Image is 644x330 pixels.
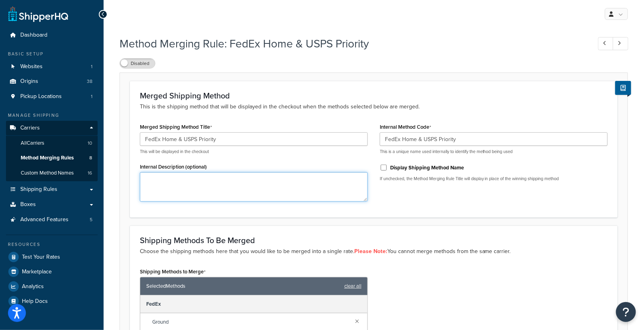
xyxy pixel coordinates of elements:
button: Show Help Docs [615,81,631,95]
li: Custom Method Names [6,166,98,181]
span: Carriers [20,125,40,132]
span: 1 [91,63,92,70]
p: This will be displayed in the checkout [140,149,368,155]
a: Boxes [6,197,98,212]
span: Help Docs [22,298,48,305]
div: Basic Setup [6,51,98,57]
a: Method Merging Rules8 [6,151,98,165]
a: Pickup Locations1 [6,89,98,104]
span: Boxes [20,201,36,208]
span: Ground [152,316,349,328]
li: Method Merging Rules [6,151,98,165]
div: FedEx [140,295,367,313]
a: Previous Record [598,37,614,50]
a: Next Record [613,37,628,50]
span: Selected Methods [146,281,340,292]
li: Carriers [6,121,98,181]
a: Shipping Rules [6,182,98,197]
span: 10 [88,140,92,147]
span: Origins [20,78,38,85]
span: Advanced Features [20,216,69,223]
p: Choose the shipping methods here that you would like to be merged into a single rate. You cannot ... [140,247,608,256]
label: Display Shipping Method Name [390,164,464,171]
span: 38 [87,78,92,85]
a: Help Docs [6,294,98,308]
h1: Method Merging Rule: FedEx Home & USPS Priority [120,36,583,51]
span: 8 [89,155,92,161]
span: Pickup Locations [20,93,62,100]
a: Dashboard [6,28,98,43]
span: 16 [88,170,92,177]
h3: Shipping Methods To Be Merged [140,236,608,245]
span: 1 [91,93,92,100]
div: Manage Shipping [6,112,98,119]
span: Dashboard [20,32,47,39]
p: This is the shipping method that will be displayed in the checkout when the methods selected belo... [140,102,608,111]
span: Test Your Rates [22,254,60,261]
p: If unchecked, the Method Merging Rule Title will display in place of the winning shipping method [380,176,608,182]
label: Disabled [120,59,155,68]
span: Marketplace [22,269,52,275]
span: Analytics [22,283,44,290]
p: This is a unique name used internally to identify the method being used [380,149,608,155]
span: Shipping Rules [20,186,57,193]
li: Advanced Features [6,212,98,227]
label: Internal Method Code [380,124,431,130]
label: Shipping Methods to Merge [140,269,206,275]
label: Merged Shipping Method Title [140,124,212,130]
a: Websites1 [6,59,98,74]
a: clear all [344,281,361,292]
span: All Carriers [21,140,44,147]
a: AllCarriers10 [6,136,98,151]
span: 5 [90,216,92,223]
a: Custom Method Names16 [6,166,98,181]
strong: Please Note: [354,247,387,255]
button: Open Resource Center [616,302,636,322]
li: Websites [6,59,98,74]
span: Websites [20,63,43,70]
a: Analytics [6,279,98,294]
a: Origins38 [6,74,98,89]
a: Carriers [6,121,98,136]
h3: Merged Shipping Method [140,91,608,100]
a: Advanced Features5 [6,212,98,227]
li: Pickup Locations [6,89,98,104]
li: Origins [6,74,98,89]
div: Resources [6,241,98,248]
label: Internal Description (optional) [140,164,207,170]
a: Test Your Rates [6,250,98,264]
span: Custom Method Names [21,170,74,177]
span: Method Merging Rules [21,155,74,161]
a: Marketplace [6,265,98,279]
